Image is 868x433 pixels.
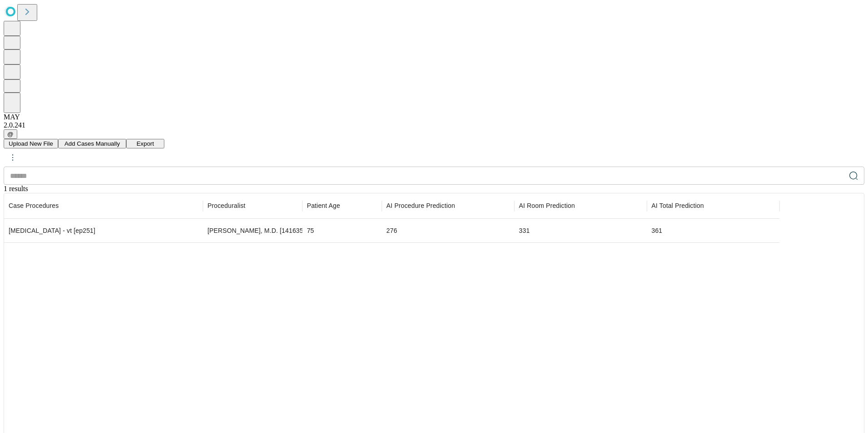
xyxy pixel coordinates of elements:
span: 1 results [4,185,28,192]
span: Includes set-up, patient in-room to patient out-of-room, and clean-up [651,201,704,210]
button: kebab-menu [5,149,21,166]
span: Add Cases Manually [64,140,120,147]
div: [PERSON_NAME], M.D. [1416359] [207,219,298,242]
span: 276 [386,227,397,234]
span: Proceduralist [207,201,246,210]
span: @ [7,131,14,138]
a: Export [126,139,164,147]
button: Add Cases Manually [58,139,126,148]
div: 2.0.241 [4,121,864,129]
span: Upload New File [9,140,53,147]
button: @ [4,129,17,139]
span: 361 [651,227,662,234]
div: MAY [4,113,864,121]
span: Export [137,140,154,147]
span: Patient Age [307,201,340,210]
span: Scheduled procedures [9,201,59,210]
span: 331 [519,227,530,234]
button: Export [126,139,164,148]
div: 75 [307,219,377,242]
div: [MEDICAL_DATA] - vt [ep251] [9,219,198,242]
span: Time-out to extubation/pocket closure [386,201,455,210]
button: Upload New File [4,139,58,148]
span: Patient in room to patient out of room [519,201,575,210]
